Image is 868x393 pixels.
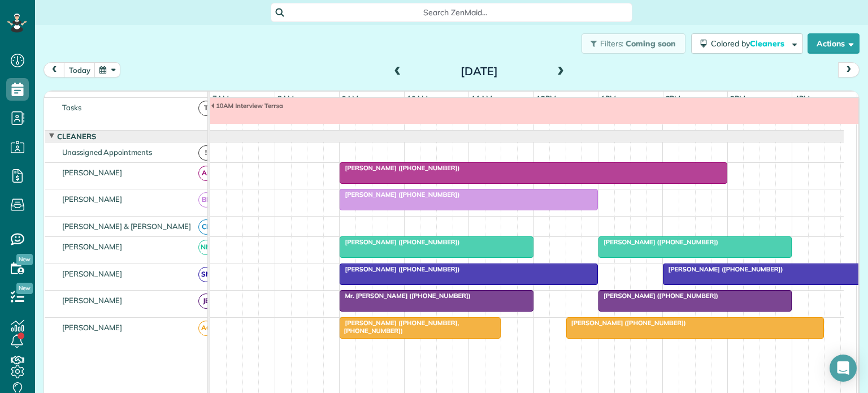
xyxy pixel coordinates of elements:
[198,293,214,309] span: JB
[728,94,748,103] span: 3pm
[566,319,687,327] span: [PERSON_NAME] ([PHONE_NUMBER])
[60,103,84,112] span: Tasks
[339,238,460,246] span: [PERSON_NAME] ([PHONE_NUMBER])
[60,222,193,231] span: [PERSON_NAME] & [PERSON_NAME]
[60,269,125,278] span: [PERSON_NAME]
[60,296,125,305] span: [PERSON_NAME]
[60,242,125,251] span: [PERSON_NAME]
[598,238,719,246] span: [PERSON_NAME] ([PHONE_NUMBER])
[339,265,460,273] span: [PERSON_NAME] ([PHONE_NUMBER])
[198,145,214,161] span: !
[663,94,683,103] span: 2pm
[711,38,788,49] span: Colored by
[198,166,214,181] span: AF
[339,319,459,335] span: [PERSON_NAME] ([PHONE_NUMBER], [PHONE_NUMBER])
[198,219,214,235] span: CB
[339,292,471,300] span: Mr. [PERSON_NAME] ([PHONE_NUMBER])
[55,132,98,141] span: Cleaners
[626,38,676,49] span: Coming soon
[16,283,33,294] span: New
[598,94,618,103] span: 1pm
[792,94,812,103] span: 4pm
[340,94,361,103] span: 9am
[210,102,284,110] span: 10AM Interview Terrsa
[198,240,214,255] span: NM
[60,148,154,157] span: Unassigned Appointments
[405,94,430,103] span: 10am
[409,65,550,77] h2: [DATE]
[808,33,860,54] button: Actions
[198,321,214,336] span: AG
[64,62,96,77] button: today
[198,101,214,116] span: T
[339,191,460,198] span: [PERSON_NAME] ([PHONE_NUMBER])
[598,292,719,300] span: [PERSON_NAME] ([PHONE_NUMBER])
[469,94,494,103] span: 11am
[60,323,125,332] span: [PERSON_NAME]
[44,62,65,77] button: prev
[662,265,783,273] span: [PERSON_NAME] ([PHONE_NUMBER])
[60,195,125,204] span: [PERSON_NAME]
[830,355,857,382] div: Open Intercom Messenger
[691,33,803,54] button: Colored byCleaners
[60,168,125,177] span: [PERSON_NAME]
[534,94,558,103] span: 12pm
[339,164,460,172] span: [PERSON_NAME] ([PHONE_NUMBER])
[198,267,214,282] span: SM
[600,38,624,49] span: Filters:
[838,62,860,77] button: next
[275,94,296,103] span: 8am
[198,192,214,208] span: BR
[750,38,786,49] span: Cleaners
[210,94,231,103] span: 7am
[16,254,33,265] span: New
